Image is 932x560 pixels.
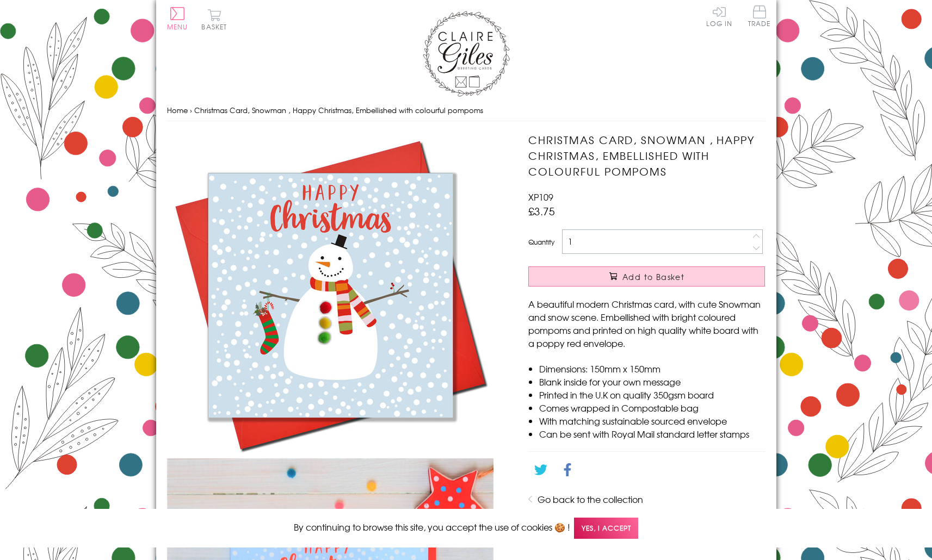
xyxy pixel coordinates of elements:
span: › [190,105,192,115]
button: Basket [200,9,230,30]
a: Trade [748,5,771,29]
li: Dimensions: 150mm x 150mm [539,362,765,375]
a: Go back to the collection [538,493,643,506]
h1: Christmas Card, Snowman , Happy Christmas, Embellished with colourful pompoms [528,132,765,179]
span: XP109 [528,190,553,203]
span: £3.75 [528,203,555,219]
li: Blank inside for your own message [539,375,765,388]
li: With matching sustainable sourced envelope [539,414,765,427]
li: Can be sent with Royal Mail standard letter stamps [539,427,765,440]
p: A beautiful modern Christmas card, with cute Snowman and snow scene. Embellished with bright colo... [528,297,765,350]
button: Add to Basket [528,266,765,287]
label: Quantity [528,237,554,247]
img: Claire Giles Greetings Cards [423,11,510,97]
span: Add to Basket [622,271,684,282]
span: Menu [167,22,188,32]
span: Trade [748,5,771,27]
a: Home [167,105,188,115]
li: Comes wrapped in Compostable bag [539,401,765,414]
span: Christmas Card, Snowman , Happy Christmas, Embellished with colourful pompoms [194,105,483,115]
a: Log In [706,5,732,27]
button: Menu [167,7,188,30]
span: Yes, I accept [574,518,638,539]
nav: breadcrumbs [167,99,766,122]
img: Christmas Card, Snowman , Happy Christmas, Embellished with colourful pompoms [167,132,493,458]
li: Printed in the U.K on quality 350gsm board [539,388,765,401]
